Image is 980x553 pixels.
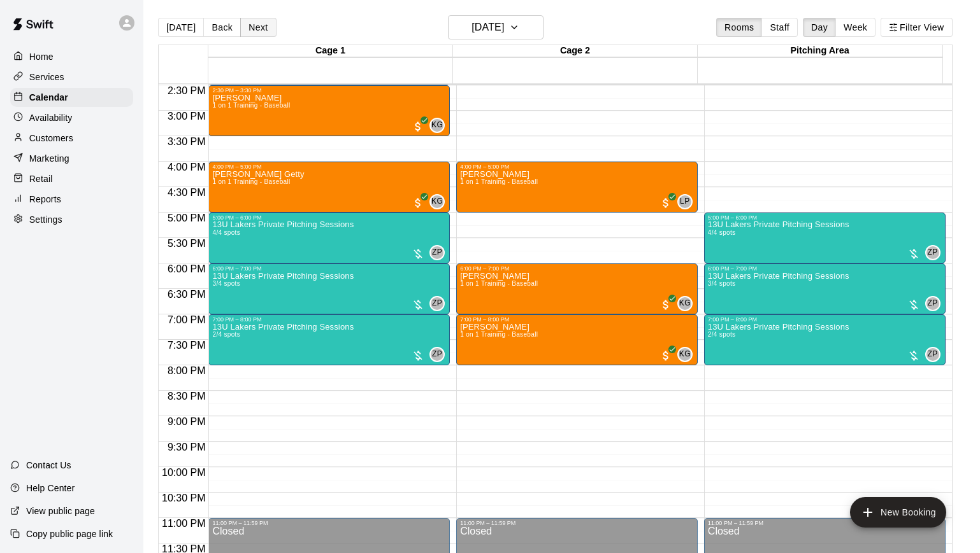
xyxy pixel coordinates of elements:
div: 6:00 PM – 7:00 PM [212,265,446,272]
span: Zach Penner [930,347,940,362]
span: 5:30 PM [164,238,209,249]
span: Zach Penner [435,245,445,260]
span: 6:00 PM [164,263,209,274]
div: 7:00 PM – 8:00 PM [212,316,446,323]
span: 4:30 PM [164,187,209,198]
span: 3:30 PM [164,136,209,147]
span: 9:30 PM [164,442,209,452]
div: 6:00 PM – 7:00 PM: 13U Lakers Private Pitching Sessions [208,263,450,314]
span: 7:00 PM [164,314,209,325]
a: Customers [10,129,133,148]
div: Retail [10,169,133,188]
span: 1 on 1 Training - Baseball [212,178,290,185]
div: Cage 1 [208,45,453,57]
div: Lucas Penner [677,194,693,209]
button: Back [203,18,241,37]
span: ZP [927,348,937,361]
div: 4:00 PM – 5:00 PM [460,164,694,170]
div: 6:00 PM – 7:00 PM [460,265,694,272]
span: Kanaan Gale [682,347,693,362]
span: KG [679,297,691,310]
span: Zach Penner [930,296,940,311]
span: Zach Penner [435,296,445,311]
div: 4:00 PM – 5:00 PM: Owen Lane [456,162,698,213]
div: 6:00 PM – 7:00 PM: 13U Lakers Private Pitching Sessions [704,263,946,314]
div: 5:00 PM – 6:00 PM [212,214,446,221]
span: All customers have paid [659,197,672,209]
a: Settings [10,210,133,229]
div: 2:30 PM – 3:30 PM: Rory Mills [208,85,450,136]
h6: [DATE] [472,18,504,36]
a: Availability [10,108,133,127]
p: Home [29,50,54,63]
span: Lucas Penner [682,194,693,209]
button: Day [803,18,836,37]
button: Week [835,18,876,37]
span: 8:30 PM [164,391,209,402]
div: 7:00 PM – 8:00 PM: 13U Lakers Private Pitching Sessions [208,314,450,365]
span: 1 on 1 Training - Baseball [460,178,538,185]
span: 2:30 PM [164,85,209,96]
span: LP [680,195,689,208]
div: 4:00 PM – 5:00 PM [212,164,446,170]
div: 7:00 PM – 8:00 PM: Theo Wright [456,314,698,365]
div: Kanaan Gale [677,347,693,362]
span: KG [679,348,691,361]
div: 11:00 PM – 11:59 PM [708,520,942,526]
div: 11:00 PM – 11:59 PM [212,520,446,526]
p: Marketing [29,152,69,165]
span: 4:00 PM [164,162,209,172]
a: Reports [10,190,133,209]
p: Reports [29,193,61,206]
span: 11:00 PM [159,518,208,529]
button: Rooms [716,18,762,37]
span: All customers have paid [412,197,424,209]
div: 6:00 PM – 7:00 PM: Callum Markham [456,263,698,314]
button: [DATE] [158,18,204,37]
a: Home [10,47,133,66]
p: Calendar [29,91,68,104]
span: ZP [432,297,442,310]
div: 5:00 PM – 6:00 PM: 13U Lakers Private Pitching Sessions [208,213,450,263]
span: 2/4 spots filled [212,331,240,338]
span: 3/4 spots filled [212,280,240,287]
div: Zach Penner [925,245,940,260]
span: 10:30 PM [159,493,208,503]
span: 2/4 spots filled [708,331,736,338]
div: Cage 2 [453,45,698,57]
button: Staff [761,18,798,37]
div: 2:30 PM – 3:30 PM [212,87,446,94]
span: All customers have paid [659,349,672,362]
div: 7:00 PM – 8:00 PM [460,316,694,323]
div: 4:00 PM – 5:00 PM: Tate Getty [208,162,450,213]
p: Services [29,71,64,83]
div: 5:00 PM – 6:00 PM [708,214,942,221]
div: Services [10,67,133,87]
button: [DATE] [448,15,544,39]
div: Zach Penner [429,347,445,362]
p: Customers [29,132,73,144]
div: 7:00 PM – 8:00 PM [708,316,942,323]
p: Availability [29,111,73,124]
span: 1 on 1 Training - Baseball [212,102,290,109]
span: 5:00 PM [164,213,209,223]
span: 1 on 1 Training - Baseball [460,331,538,338]
div: Zach Penner [429,296,445,311]
span: ZP [432,246,442,259]
a: Marketing [10,149,133,168]
div: Kanaan Gale [429,194,445,209]
span: Kanaan Gale [435,118,445,133]
span: Zach Penner [930,245,940,260]
span: KG [431,119,443,132]
span: ZP [927,246,937,259]
span: Kanaan Gale [435,194,445,209]
p: View public page [26,505,95,517]
span: 6:30 PM [164,289,209,300]
div: Zach Penner [925,296,940,311]
span: Kanaan Gale [682,296,693,311]
span: ZP [927,297,937,310]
